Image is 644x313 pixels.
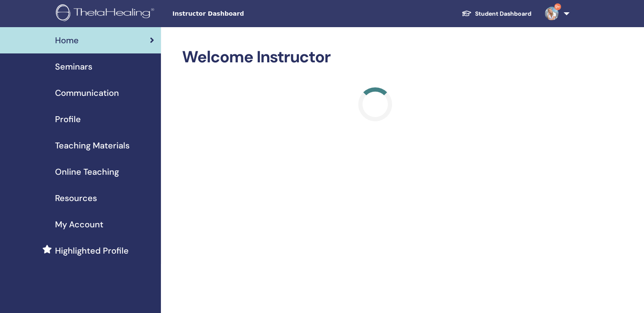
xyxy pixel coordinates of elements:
a: Student Dashboard [455,6,538,22]
img: default.jpg [545,7,558,20]
span: My Account [55,218,103,231]
span: Instructor Dashboard [172,9,299,18]
span: Communication [55,87,119,99]
h2: Welcome Instructor [182,48,568,67]
img: graduation-cap-white.svg [462,10,472,17]
span: Teaching Materials [55,139,130,152]
span: Seminars [55,60,92,73]
span: Profile [55,113,81,126]
span: Resources [55,192,97,204]
span: Online Teaching [55,165,119,178]
img: logo.png [56,4,157,23]
span: 9+ [554,3,561,10]
span: Home [55,34,79,47]
span: Highlighted Profile [55,244,129,257]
